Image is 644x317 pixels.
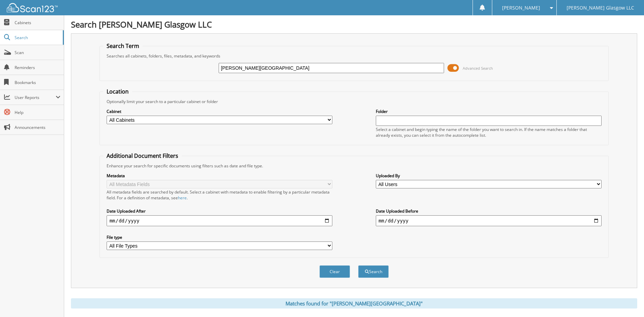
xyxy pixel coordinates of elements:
[376,173,602,179] label: Uploaded By
[107,208,332,214] label: Date Uploaded After
[15,110,60,115] span: Help
[107,109,332,114] label: Cabinet
[107,234,332,240] label: File type
[15,65,60,70] span: Reminders
[319,265,350,278] button: Clear
[103,88,132,95] legend: Location
[71,298,637,308] div: Matches found for "[PERSON_NAME][GEOGRAPHIC_DATA]"
[71,19,637,30] h1: Search [PERSON_NAME] Glasgow LLC
[107,215,332,226] input: start
[103,163,605,169] div: Enhance your search for specific documents using filters such as date and file type.
[15,50,60,55] span: Scan
[463,66,493,71] span: Advanced Search
[358,265,389,278] button: Search
[15,20,60,26] span: Cabinets
[376,215,602,226] input: end
[178,195,187,201] a: here
[103,53,605,59] div: Searches all cabinets, folders, files, metadata, and keywords
[15,95,56,100] span: User Reports
[502,6,540,10] span: [PERSON_NAME]
[376,127,602,138] div: Select a cabinet and begin typing the name of the folder you want to search in. If the name match...
[376,109,602,114] label: Folder
[567,6,634,10] span: [PERSON_NAME] Glasgow LLC
[103,42,143,50] legend: Search Term
[15,35,59,40] span: Search
[107,173,332,179] label: Metadata
[376,208,602,214] label: Date Uploaded Before
[107,189,332,201] div: All metadata fields are searched by default. Select a cabinet with metadata to enable filtering b...
[103,152,182,160] legend: Additional Document Filters
[103,99,605,104] div: Optionally limit your search to a particular cabinet or folder
[15,124,60,130] span: Announcements
[7,3,58,12] img: scan123-logo-white.svg
[15,80,60,85] span: Bookmarks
